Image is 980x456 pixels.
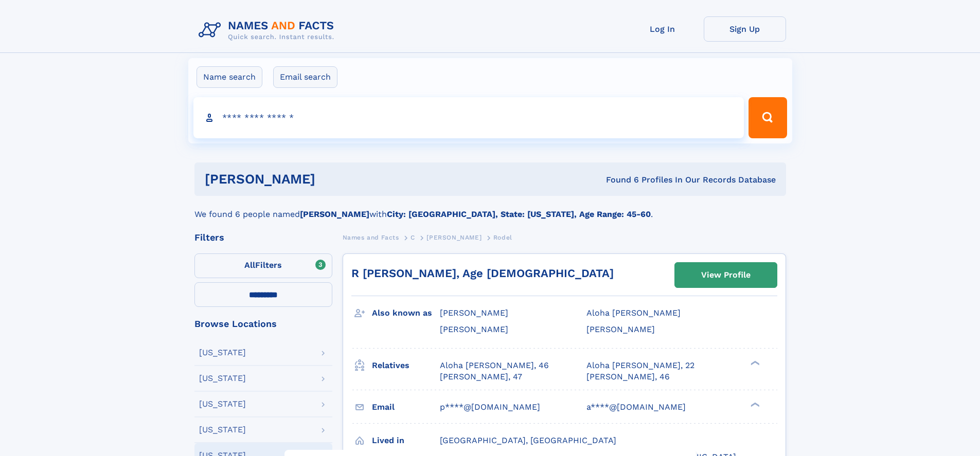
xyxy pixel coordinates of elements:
[194,16,343,44] img: Logo Names and Facts
[586,371,670,382] a: [PERSON_NAME], 46
[493,234,512,241] span: Rodel
[343,231,399,244] a: Names and Facts
[205,173,461,186] h1: [PERSON_NAME]
[586,308,681,318] span: Aloha [PERSON_NAME]
[411,231,415,244] a: C
[197,66,262,88] label: Name search
[411,234,415,241] span: C
[426,234,482,241] span: [PERSON_NAME]
[387,209,651,219] b: City: [GEOGRAPHIC_DATA], State: [US_STATE], Age Range: 45-60
[675,263,777,287] a: View Profile
[194,253,332,278] label: Filters
[748,401,760,408] div: ❯
[586,360,694,371] a: Aloha [PERSON_NAME], 22
[701,263,751,287] div: View Profile
[440,324,508,334] span: [PERSON_NAME]
[426,231,482,244] a: [PERSON_NAME]
[372,357,440,374] h3: Relatives
[193,97,744,138] input: search input
[244,260,255,270] span: All
[351,267,614,280] a: R [PERSON_NAME], Age [DEMOGRAPHIC_DATA]
[300,209,369,219] b: [PERSON_NAME]
[704,16,786,42] a: Sign Up
[372,398,440,416] h3: Email
[749,97,787,138] button: Search Button
[440,360,549,371] a: Aloha [PERSON_NAME], 46
[440,308,508,318] span: [PERSON_NAME]
[372,304,440,322] h3: Also known as
[194,233,332,242] div: Filters
[372,432,440,449] h3: Lived in
[586,324,655,334] span: [PERSON_NAME]
[748,359,760,366] div: ❯
[194,196,786,221] div: We found 6 people named with .
[199,374,246,382] div: [US_STATE]
[273,66,337,88] label: Email search
[199,349,246,357] div: [US_STATE]
[199,426,246,434] div: [US_STATE]
[440,371,522,382] a: [PERSON_NAME], 47
[199,400,246,408] div: [US_STATE]
[440,435,616,445] span: [GEOGRAPHIC_DATA], [GEOGRAPHIC_DATA]
[460,174,776,186] div: Found 6 Profiles In Our Records Database
[194,319,332,329] div: Browse Locations
[621,16,704,42] a: Log In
